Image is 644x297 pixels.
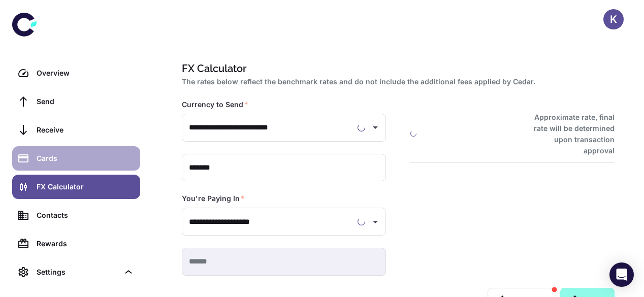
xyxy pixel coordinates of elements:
[12,146,140,171] a: Cards
[603,9,624,29] button: K
[609,262,634,287] div: Open Intercom Messenger
[12,260,140,284] div: Settings
[37,267,119,278] div: Settings
[37,153,134,164] div: Cards
[37,68,134,79] div: Overview
[12,203,140,227] a: Contacts
[12,89,140,114] a: Send
[12,61,140,85] a: Overview
[182,100,248,110] label: Currency to Send
[523,112,615,156] h6: Approximate rate, final rate will be determined upon transaction approval
[12,232,140,256] a: Rewards
[182,61,610,76] h1: FX Calculator
[368,215,382,229] button: Open
[37,210,134,221] div: Contacts
[368,120,382,135] button: Open
[12,118,140,142] a: Receive
[37,238,134,249] div: Rewards
[12,175,140,199] a: FX Calculator
[37,96,134,107] div: Send
[37,124,134,136] div: Receive
[182,193,245,204] label: You're Paying In
[37,181,134,192] div: FX Calculator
